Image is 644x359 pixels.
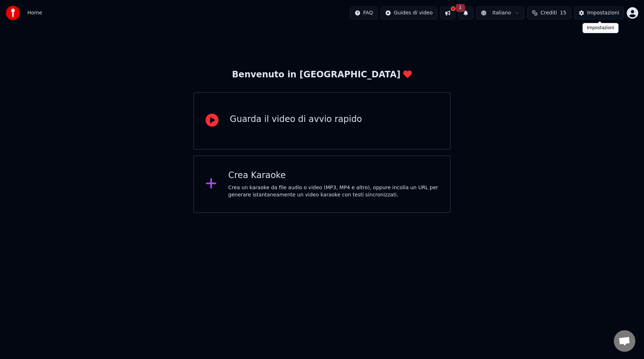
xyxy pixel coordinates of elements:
div: Impostazioni [583,23,618,33]
div: Benvenuto in [GEOGRAPHIC_DATA] [232,69,412,81]
div: Crea un karaoke da file audio o video (MP3, MP4 e altro), oppure incolla un URL per generare ista... [228,184,438,199]
button: Guides di video [381,6,437,19]
button: 1 [458,6,473,19]
div: Impostazioni [587,9,619,17]
div: Guarda il video di avvio rapido [230,114,362,125]
div: Crea Karaoke [228,170,438,181]
button: Crediti15 [527,6,571,19]
button: FAQ [350,6,378,19]
button: Impostazioni [574,6,624,19]
nav: breadcrumb [27,9,42,17]
span: 15 [560,9,566,17]
span: Crediti [540,9,557,17]
img: youka [6,6,20,20]
a: Aprire la chat [614,330,635,352]
span: Home [27,9,42,17]
span: 1 [456,4,465,12]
